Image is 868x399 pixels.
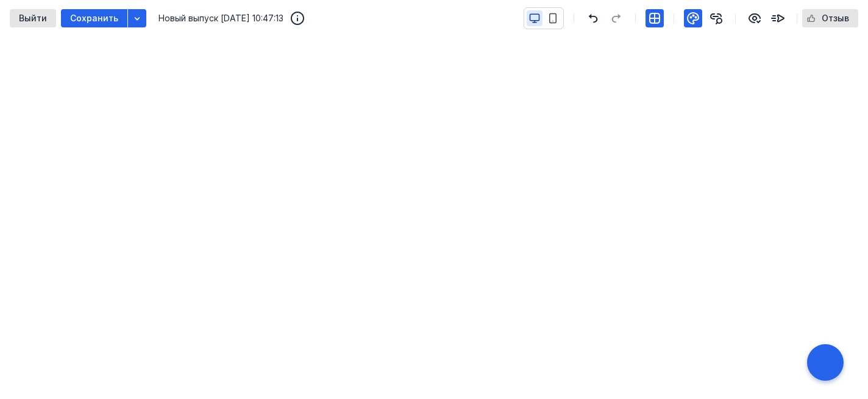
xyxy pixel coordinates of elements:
[70,13,118,24] span: Сохранить
[61,9,127,27] button: Сохранить
[822,13,849,24] span: Отзыв
[10,9,56,27] button: Выйти
[19,13,47,24] span: Выйти
[158,12,283,24] span: Новый выпуск [DATE] 10:47:13
[802,9,858,27] button: Отзыв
